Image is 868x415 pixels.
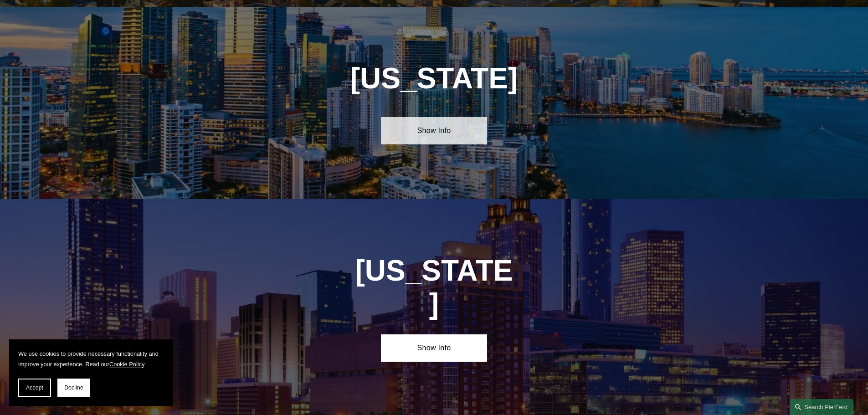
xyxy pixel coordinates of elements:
[381,334,487,362] a: Show Info
[57,379,90,397] button: Decline
[328,62,540,95] h1: [US_STATE]
[18,379,51,397] button: Accept
[9,339,173,406] section: Cookie banner
[26,384,43,391] span: Accept
[18,348,164,369] p: We use cookies to provide necessary functionality and improve your experience. Read our .
[354,254,514,321] h1: [US_STATE]
[64,384,83,391] span: Decline
[790,399,853,415] a: Search this site
[109,361,144,368] a: Cookie Policy
[381,117,487,144] a: Show Info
